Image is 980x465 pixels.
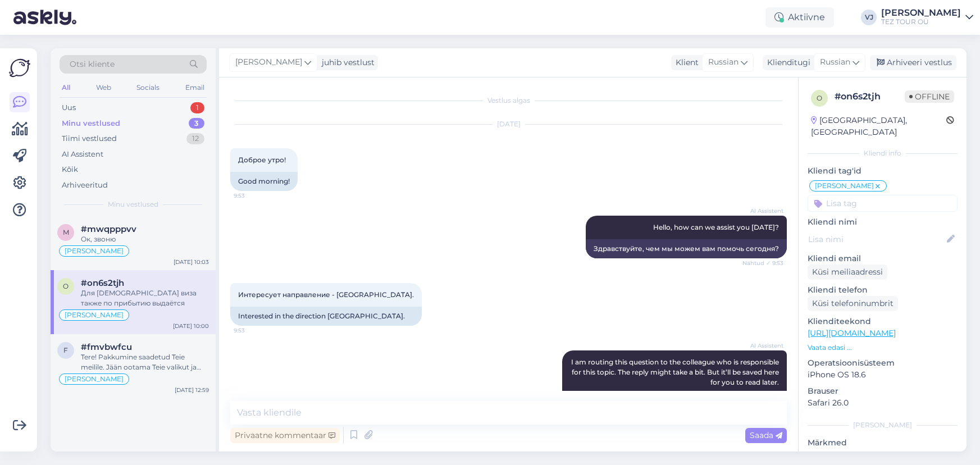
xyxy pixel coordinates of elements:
[808,233,945,245] input: Lisa nimi
[238,290,414,299] span: Интересует направление - [GEOGRAPHIC_DATA].
[808,397,958,409] p: Safari 26.0
[741,259,783,267] span: Nähtud ✓ 9:53
[708,56,739,69] span: Russian
[861,10,877,25] div: VJ
[183,80,207,95] div: Email
[741,341,783,350] span: AI Assistent
[186,133,204,144] div: 12
[63,282,69,290] span: o
[808,195,958,212] input: Lisa tag
[190,102,204,113] div: 1
[881,17,961,26] div: TEZ TOUR OÜ
[134,80,162,95] div: Socials
[905,90,954,103] span: Offline
[81,224,136,234] span: #mwqpppvv
[808,420,958,430] div: [PERSON_NAME]
[870,55,956,70] div: Arhiveeri vestlus
[60,80,72,95] div: All
[62,180,108,191] div: Arhiveeritud
[94,80,113,95] div: Web
[70,58,115,70] span: Otsi kliente
[808,296,898,311] div: Küsi telefoninumbrit
[808,316,958,327] p: Klienditeekond
[808,284,958,296] p: Kliendi telefon
[808,328,896,338] a: [URL][DOMAIN_NAME]
[9,57,30,79] img: Askly Logo
[230,172,298,191] div: Good morning!
[62,133,117,144] div: Tiimi vestlused
[808,165,958,177] p: Kliendi tag'id
[234,192,276,200] span: 9:53
[808,437,958,449] p: Märkmed
[230,119,787,129] div: [DATE]
[108,199,158,209] span: Minu vestlused
[808,265,887,280] div: Küsi meiliaadressi
[881,8,973,26] a: [PERSON_NAME]TEZ TOUR OÜ
[317,57,375,69] div: juhib vestlust
[750,430,782,440] span: Saada
[811,115,946,138] div: [GEOGRAPHIC_DATA], [GEOGRAPHIC_DATA]
[817,94,822,102] span: o
[81,342,132,352] span: #fmvbwfcu
[234,326,276,335] span: 9:53
[174,258,209,266] div: [DATE] 10:03
[81,288,209,308] div: Для [DEMOGRAPHIC_DATA] виза также по прибытию выдаётся
[63,346,68,354] span: f
[808,343,958,353] p: Vaata edasi ...
[230,307,422,326] div: Interested in the direction [GEOGRAPHIC_DATA].
[808,216,958,228] p: Kliendi nimi
[586,239,787,258] div: Здравствуйте, чем мы можем вам помочь сегодня?
[808,385,958,397] p: Brauser
[820,56,850,69] span: Russian
[81,234,209,244] div: Ок, звоню
[808,369,958,381] p: iPhone OS 18.6
[62,149,103,160] div: AI Assistent
[175,386,209,394] div: [DATE] 12:59
[81,278,124,288] span: #on6s2tjh
[808,357,958,369] p: Operatsioonisüsteem
[230,428,340,443] div: Privaatne kommentaar
[808,148,958,158] div: Kliendi info
[230,95,787,106] div: Vestlus algas
[65,312,124,318] span: [PERSON_NAME]
[808,253,958,265] p: Kliendi email
[65,248,124,254] span: [PERSON_NAME]
[815,183,874,189] span: [PERSON_NAME]
[835,90,905,103] div: # on6s2tjh
[63,228,69,236] span: m
[238,156,286,164] span: Доброе утро!
[671,57,699,69] div: Klient
[741,207,783,215] span: AI Assistent
[62,102,76,113] div: Uus
[653,223,779,231] span: Hello, how can we assist you [DATE]?
[62,118,120,129] div: Minu vestlused
[65,376,124,382] span: [PERSON_NAME]
[62,164,78,175] div: Kõik
[173,322,209,330] div: [DATE] 10:00
[765,7,834,28] div: Aktiivne
[571,358,781,386] span: I am routing this question to the colleague who is responsible for this topic. The reply might ta...
[763,57,810,69] div: Klienditugi
[189,118,204,129] div: 3
[81,352,209,372] div: Tere! Pakkumine saadetud Teie meilile. Jään ootama Teie valikut ja broneerimissoovi andmetega.
[235,56,302,69] span: [PERSON_NAME]
[881,8,961,17] div: [PERSON_NAME]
